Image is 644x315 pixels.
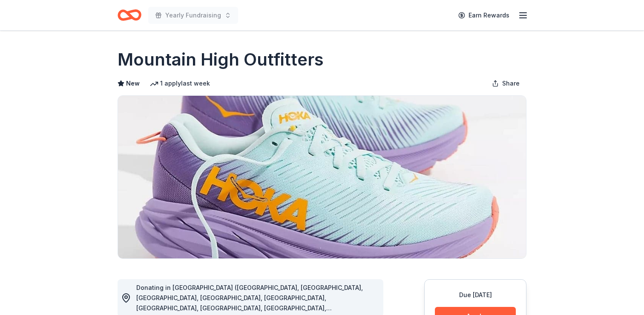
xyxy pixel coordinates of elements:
div: 1 apply last week [150,78,210,89]
button: Yearly Fundraising [148,7,238,24]
a: Home [118,5,141,25]
a: Earn Rewards [453,8,515,23]
button: Share [485,75,526,92]
span: New [126,78,140,89]
div: Due [DATE] [435,290,516,300]
span: Yearly Fundraising [165,10,221,20]
h1: Mountain High Outfitters [118,48,324,72]
img: Image for Mountain High Outfitters [118,96,526,258]
span: Share [502,78,520,89]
